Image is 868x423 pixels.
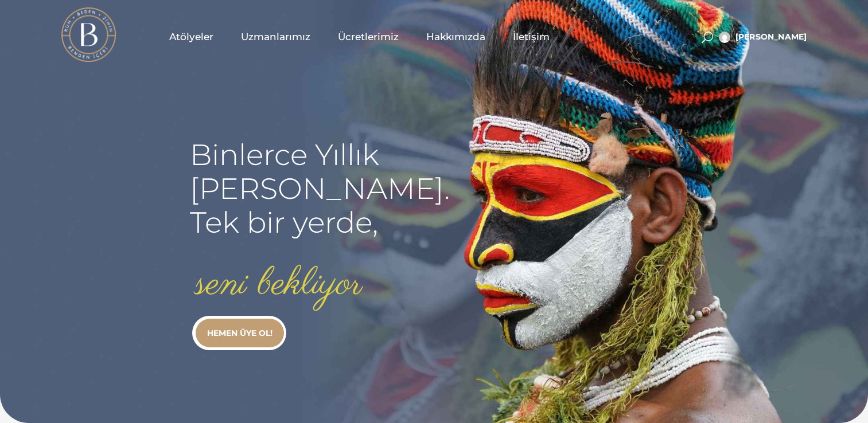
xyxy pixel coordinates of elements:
rs-layer: Binlerce Yıllık [PERSON_NAME]. Tek bir yerde, [190,138,450,240]
a: Uzmanlarımız [227,8,324,65]
span: Hakkımızda [426,30,485,44]
span: Atölyeler [169,30,213,44]
img: light logo [61,7,116,62]
a: Atölyeler [155,8,227,65]
span: İletişim [513,30,550,44]
a: Hakkımızda [412,8,499,65]
a: HEMEN ÜYE OL! [196,319,284,347]
rs-layer: seni bekliyor [196,263,363,306]
span: Ücretlerimiz [338,30,399,44]
a: Ücretlerimiz [324,8,412,65]
a: İletişim [499,8,563,65]
span: [PERSON_NAME] [735,32,807,42]
span: Uzmanlarımız [241,30,310,44]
